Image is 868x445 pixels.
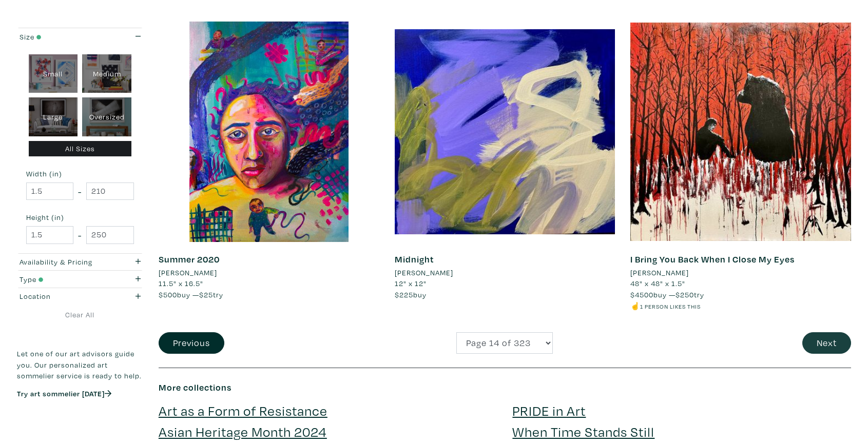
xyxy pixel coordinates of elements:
[82,54,131,93] div: Medium
[630,253,795,265] a: I Bring You Back When I Close My Eyes
[17,271,143,288] button: Type
[159,267,217,278] li: [PERSON_NAME]
[640,302,701,310] small: 1 person likes this
[395,267,615,278] a: [PERSON_NAME]
[17,389,111,398] a: Try art sommelier [DATE]
[20,291,107,302] div: Location
[159,382,851,393] h6: More collections
[26,170,134,177] small: Width (in)
[159,332,224,354] button: Previous
[630,290,653,299] span: $4500
[159,253,220,265] a: Summer 2020
[159,401,327,419] a: Art as a Form of Resistance
[512,422,654,440] a: When Time Stands Still
[676,290,694,299] span: $250
[630,278,685,288] span: 48" x 48" x 1.5"
[159,290,223,299] span: buy — try
[630,267,851,278] a: [PERSON_NAME]
[395,290,413,299] span: $225
[199,290,213,299] span: $25
[17,28,143,45] button: Size
[159,290,177,299] span: $500
[395,290,427,299] span: buy
[17,348,143,381] p: Let one of our art advisors guide you. Our personalized art sommelier service is ready to help.
[802,332,851,354] button: Next
[26,214,134,221] small: Height (in)
[17,254,143,271] button: Availability & Pricing
[159,278,203,288] span: 11.5" x 16.5"
[17,409,143,431] iframe: Customer reviews powered by Trustpilot
[395,267,453,278] li: [PERSON_NAME]
[17,288,143,305] button: Location
[395,278,427,288] span: 12" x 12"
[78,185,82,198] span: -
[630,290,704,299] span: buy — try
[20,274,107,285] div: Type
[20,256,107,268] div: Availability & Pricing
[82,97,131,136] div: Oversized
[29,141,132,157] div: All Sizes
[630,300,851,312] li: ☝️
[78,228,82,242] span: -
[630,267,689,278] li: [PERSON_NAME]
[29,97,78,136] div: Large
[512,401,586,419] a: PRIDE in Art
[395,253,434,265] a: Midnight
[159,422,327,440] a: Asian Heritage Month 2024
[29,54,78,93] div: Small
[17,309,143,320] a: Clear All
[159,267,379,278] a: [PERSON_NAME]
[20,31,107,43] div: Size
